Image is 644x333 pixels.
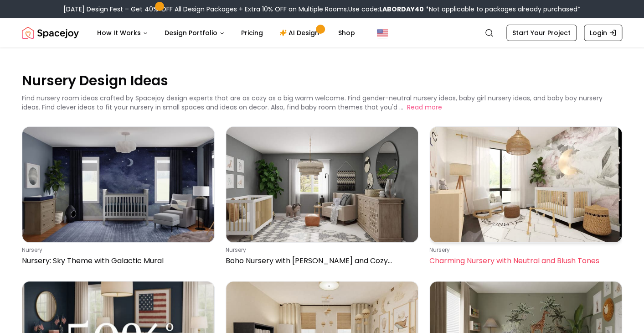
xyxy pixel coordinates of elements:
[90,24,362,42] nav: Main
[90,24,155,42] button: How It Works
[226,246,415,254] p: nursery
[272,24,329,42] a: AI Design
[424,5,581,14] span: *Not applicable to packages already purchased*
[506,25,577,41] a: Start Your Project
[430,127,622,242] img: Charming Nursery with Neutral and Blush Tones
[22,71,622,90] p: Nursery Design Ideas
[22,24,79,42] img: Spacejoy Logo
[22,94,603,112] p: Find nursery room ideas crafted by Spacejoy design experts that are as cozy as a big warm welcome...
[22,255,211,266] p: Nursery: Sky Theme with Galactic Mural
[234,24,270,42] a: Pricing
[348,5,424,14] span: Use code:
[63,5,581,14] div: [DATE] Design Fest – Get 40% OFF All Design Packages + Extra 10% OFF on Multiple Rooms.
[429,246,618,254] p: nursery
[379,5,424,14] b: LABORDAY40
[157,24,232,42] button: Design Portfolio
[331,24,362,42] a: Shop
[407,103,442,112] button: Read more
[22,24,79,42] a: Spacejoy
[22,246,211,254] p: nursery
[377,27,388,38] img: United States
[22,126,215,270] a: Nursery: Sky Theme with Galactic MuralnurseryNursery: Sky Theme with Galactic Mural
[226,126,418,270] a: Boho Nursery with Lush Greenery and Cozy SeatingnurseryBoho Nursery with [PERSON_NAME] and Cozy S...
[226,255,415,266] p: Boho Nursery with [PERSON_NAME] and Cozy Seating
[22,127,214,242] img: Nursery: Sky Theme with Galactic Mural
[226,127,418,242] img: Boho Nursery with Lush Greenery and Cozy Seating
[429,255,618,266] p: Charming Nursery with Neutral and Blush Tones
[429,126,622,270] a: Charming Nursery with Neutral and Blush TonesnurseryCharming Nursery with Neutral and Blush Tones
[22,18,622,47] nav: Global
[584,25,622,41] a: Login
